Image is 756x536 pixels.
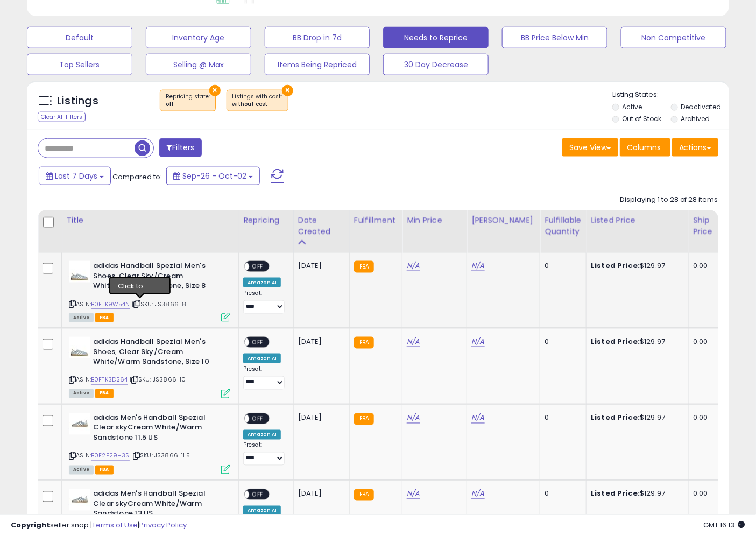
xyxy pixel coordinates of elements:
a: N/A [407,489,420,499]
small: FBA [354,413,374,425]
div: [PERSON_NAME] [471,215,535,226]
div: [DATE] [298,261,341,271]
b: Listed Price: [591,489,640,499]
a: N/A [471,489,484,499]
button: × [209,85,221,96]
button: Filters [159,138,201,157]
span: | SKU: JS3866-10 [130,376,186,384]
div: 0 [545,261,578,271]
label: Active [623,102,642,111]
div: $129.97 [591,413,680,423]
div: off [166,101,210,108]
b: adidas Men's Handball Spezial Clear skyCream White/Warm Sandstone 13 US [93,489,224,522]
div: Repricing [243,215,289,226]
a: N/A [471,413,484,424]
button: Columns [620,138,670,157]
a: N/A [407,260,420,271]
button: BB Price Below Min [502,27,607,48]
b: adidas Handball Spezial Men's Shoes, Clear Sky/Cream White/Warm Sandstone, Size 10 [93,337,224,370]
div: Amazon AI [243,354,281,363]
p: Listing States: [612,90,729,100]
div: Clear All Filters [38,112,86,122]
div: Preset: [243,366,285,390]
a: B0FTK3DS64 [91,376,128,385]
a: Terms of Use [92,520,138,530]
button: Items Being Repriced [265,54,370,75]
button: × [282,85,293,96]
button: Inventory Age [146,27,251,48]
div: $129.97 [591,489,680,499]
button: Default [27,27,132,48]
div: Ship Price [693,215,715,237]
button: 30 Day Decrease [383,54,489,75]
span: All listings currently available for purchase on Amazon [69,389,94,398]
span: 2025-10-10 16:13 GMT [704,520,745,530]
h5: Listings [57,94,98,109]
div: 0.00 [693,261,711,271]
div: Preset: [243,442,285,466]
label: Out of Stock [623,114,662,123]
span: All listings currently available for purchase on Amazon [69,466,94,475]
span: Last 7 Days [55,171,97,181]
img: 31zY5ZjcjaL._SL40_.jpg [69,489,90,511]
span: OFF [249,262,266,271]
span: | SKU: JS3866-8 [132,300,187,308]
div: 0 [545,413,578,423]
div: Preset: [243,290,285,314]
a: N/A [471,336,484,347]
button: Top Sellers [27,54,132,75]
a: B0F2F29H3S [91,452,130,461]
span: Repricing state : [166,93,210,109]
a: B0FTK9W54N [91,300,130,309]
a: N/A [407,413,420,424]
div: 0 [545,337,578,347]
div: 0 [545,489,578,499]
div: Displaying 1 to 28 of 28 items [620,195,718,205]
div: Listed Price [591,215,684,226]
div: Amazon AI [243,278,281,287]
img: 31zY5ZjcjaL._SL40_.jpg [69,413,90,435]
b: adidas Men's Handball Spezial Clear skyCream White/Warm Sandstone 11.5 US [93,413,224,446]
b: Listed Price: [591,336,640,347]
span: OFF [249,490,266,499]
span: FBA [95,389,114,398]
div: [DATE] [298,337,341,347]
img: 41AvV+7j+SL._SL40_.jpg [69,261,90,283]
div: Date Created [298,215,345,237]
div: Title [66,215,234,226]
a: N/A [471,260,484,271]
span: | SKU: JS3866-11.5 [131,452,190,460]
div: Amazon AI [243,430,281,440]
small: FBA [354,489,374,501]
button: Sep-26 - Oct-02 [166,167,260,185]
button: Save View [562,138,618,157]
div: 0.00 [693,337,711,347]
div: ASIN: [69,261,230,321]
div: 0.00 [693,413,711,423]
div: ASIN: [69,337,230,397]
span: FBA [95,313,114,322]
span: OFF [249,414,266,423]
small: FBA [354,261,374,273]
label: Archived [681,114,710,123]
strong: Copyright [11,520,50,530]
span: FBA [95,466,114,475]
a: Privacy Policy [139,520,187,530]
button: Last 7 Days [39,167,111,185]
a: N/A [407,336,420,347]
div: $129.97 [591,261,680,271]
div: Fulfillment [354,215,398,226]
span: OFF [249,338,266,347]
b: adidas Handball Spezial Men's Shoes, Clear Sky/Cream White/Warm Sandstone, Size 8 [93,261,224,294]
span: Columns [627,142,661,153]
div: Min Price [407,215,462,226]
div: seller snap | | [11,520,187,531]
span: Sep-26 - Oct-02 [182,171,246,181]
b: Listed Price: [591,413,640,423]
b: Listed Price: [591,260,640,271]
button: Actions [672,138,718,157]
div: 0.00 [693,489,711,499]
div: $129.97 [591,337,680,347]
img: 41AvV+7j+SL._SL40_.jpg [69,337,90,358]
div: ASIN: [69,413,230,473]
